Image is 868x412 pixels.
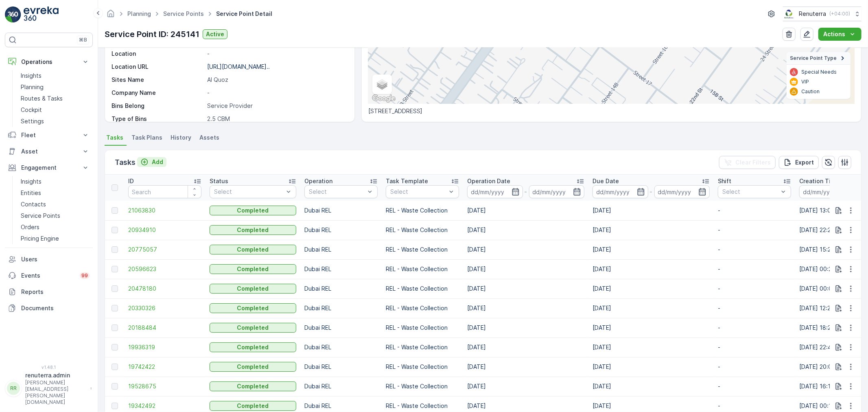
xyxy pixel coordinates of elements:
div: RR [7,382,20,395]
input: dd/mm/yyyy [529,185,585,198]
td: Dubai REL [300,357,382,377]
td: [DATE] [463,357,588,377]
td: [DATE] [463,337,588,357]
p: Service Points [21,212,60,220]
p: Location [112,50,204,58]
a: Pricing Engine [17,233,93,244]
td: [DATE] [588,240,714,259]
div: Toggle Row Selected [112,207,118,214]
span: 20478180 [128,285,201,293]
p: VIP [801,79,809,85]
p: Operation Date [467,177,510,185]
button: Completed [210,381,296,391]
td: - [714,240,795,259]
a: Planning [127,10,151,17]
p: - [207,89,346,97]
input: dd/mm/yyyy [799,185,855,198]
div: Toggle Row Selected [112,324,118,331]
p: 2.5 CBM [207,115,346,123]
td: [DATE] [463,279,588,298]
p: Events [21,272,75,280]
td: - [714,357,795,377]
td: REL - Waste Collection [382,298,463,318]
a: Service Points [17,210,93,221]
td: REL - Waste Collection [382,220,463,240]
td: [DATE] [588,318,714,337]
p: Active [206,30,224,38]
p: Insights [21,178,42,186]
p: Completed [237,363,269,371]
td: Dubai REL [300,337,382,357]
td: REL - Waste Collection [382,240,463,259]
p: Actions [823,30,845,38]
button: Export [779,156,819,169]
p: Pricing Engine [21,234,59,243]
td: [DATE] [463,318,588,337]
p: Completed [237,226,269,234]
span: Tasks [106,134,123,142]
td: - [714,279,795,298]
td: REL - Waste Collection [382,318,463,337]
td: [DATE] [588,279,714,298]
p: renuterra.admin [25,371,86,379]
td: - [714,318,795,337]
td: REL - Waste Collection [382,201,463,220]
span: Service Point Detail [214,10,274,18]
p: Completed [237,402,269,410]
p: Completed [237,206,269,215]
td: REL - Waste Collection [382,259,463,279]
span: 19528675 [128,382,201,390]
p: - [207,50,346,58]
td: [DATE] [588,357,714,377]
a: 20934910 [128,226,201,234]
span: Service Point Type [790,55,837,61]
button: Completed [210,362,296,372]
span: 19742422 [128,363,201,371]
div: Toggle Row Selected [112,227,118,233]
div: Toggle Row Selected [112,246,118,253]
input: dd/mm/yyyy [654,185,710,198]
td: [DATE] [463,298,588,318]
td: Dubai REL [300,220,382,240]
div: Toggle Row Selected [112,403,118,409]
div: Toggle Row Selected [112,305,118,311]
span: v 1.48.1 [5,365,93,370]
td: [DATE] [463,201,588,220]
button: Completed [210,401,296,411]
p: Sites Name [112,76,204,84]
p: [STREET_ADDRESS] [368,107,855,115]
p: Completed [237,265,269,273]
a: 20596623 [128,265,201,273]
p: Completed [237,343,269,351]
a: 19936319 [128,343,201,351]
img: logo_light-DOdMpM7g.png [24,7,59,23]
p: ( +04:00 ) [829,11,850,17]
p: Export [795,158,814,167]
p: - [525,187,527,197]
img: logo [5,7,21,23]
p: Operation [304,177,332,185]
span: 20188484 [128,324,201,332]
a: Users [5,251,93,267]
a: 20330326 [128,304,201,312]
button: Completed [210,323,296,333]
button: Fleet [5,127,93,143]
p: Company Name [112,89,204,97]
span: 21063830 [128,206,201,215]
span: Assets [199,134,219,142]
td: Dubai REL [300,279,382,298]
p: Completed [237,324,269,332]
button: Completed [210,284,296,294]
p: Caution [801,88,820,95]
p: - [650,187,653,197]
p: Task Template [386,177,428,185]
td: Dubai REL [300,377,382,396]
div: Toggle Row Selected [112,383,118,390]
p: Completed [237,382,269,390]
p: [PERSON_NAME][EMAIL_ADDRESS][PERSON_NAME][DOMAIN_NAME] [25,379,86,405]
img: Screenshot_2024-07-26_at_13.33.01.png [783,9,796,18]
button: Completed [210,245,296,254]
td: - [714,259,795,279]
